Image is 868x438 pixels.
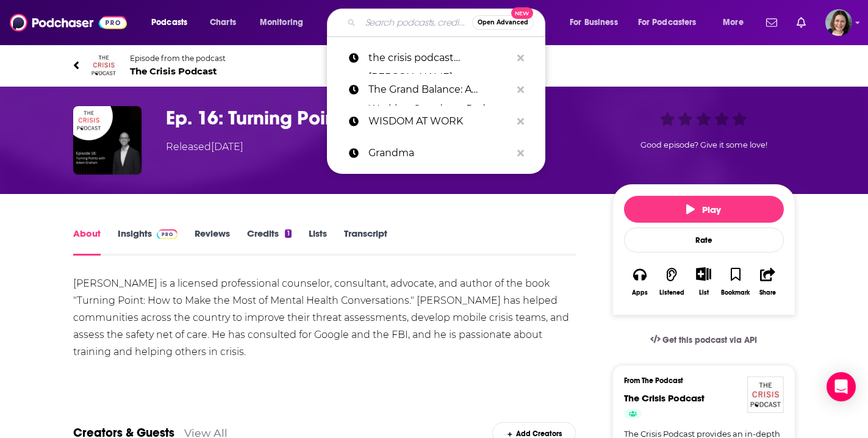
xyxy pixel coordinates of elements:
span: Open Advanced [478,20,528,26]
a: Credits1 [247,228,291,256]
button: Show profile menu [825,9,852,36]
span: Monitoring [260,14,303,31]
button: open menu [251,13,319,32]
a: Charts [202,13,243,32]
a: About [73,228,101,256]
h1: Ep. 16: Turning Points with Adam Graham [166,106,593,130]
a: Show notifications dropdown [792,12,811,33]
h3: From The Podcast [624,376,774,385]
a: Get this podcast via API [640,325,767,355]
span: For Podcasters [638,14,697,31]
div: [PERSON_NAME] is a licensed professional counselor, consultant, advocate, and author of the book ... [73,275,576,361]
img: Podchaser Pro [157,229,178,239]
p: WISDOM AT WORK [368,106,511,137]
a: InsightsPodchaser Pro [118,228,178,256]
a: The Grand Balance: A Working Grandmas Podcast [327,74,545,106]
div: Show More ButtonList [687,259,719,304]
button: open menu [143,13,203,32]
div: Search podcasts, credits, & more... [339,9,557,37]
p: the crisis podcast travis atkinson [368,42,511,74]
div: 1 [285,229,291,238]
button: Listened [656,259,687,304]
a: The Crisis Podcast [624,392,705,404]
div: List [699,289,709,296]
span: More [723,14,744,31]
div: Listened [659,289,684,296]
span: Get this podcast via API [662,335,757,345]
img: Podchaser - Follow, Share and Rate Podcasts [10,11,127,34]
button: open menu [714,13,759,32]
span: Episode from the podcast [130,54,226,63]
button: Show More Button [691,267,716,281]
img: The Crisis Podcast [89,51,118,80]
div: Open Intercom Messenger [827,372,856,401]
a: The Crisis PodcastEpisode from the podcastThe Crisis Podcast [73,51,795,80]
button: Bookmark [720,259,751,304]
button: Play [624,196,784,223]
a: Show notifications dropdown [761,12,782,33]
div: Share [759,289,776,296]
a: the crisis podcast [PERSON_NAME] [327,42,545,74]
span: The Crisis Podcast [130,65,226,77]
img: The Crisis Podcast [747,376,784,413]
button: Share [751,259,783,304]
div: Apps [632,289,648,296]
span: Logged in as micglogovac [825,9,852,36]
p: Grandma [368,137,511,169]
span: Charts [210,14,236,31]
a: Reviews [195,228,230,256]
span: Good episode? Give it some love! [640,140,767,149]
span: Play [686,204,721,215]
span: New [511,7,533,19]
a: Transcript [344,228,387,256]
p: The Grand Balance: A Working Grandmas Podcast [368,74,511,106]
div: Rate [624,228,784,253]
span: For Business [570,14,618,31]
div: Released [DATE] [166,140,243,154]
button: open menu [561,13,633,32]
a: Lists [309,228,327,256]
a: Grandma [327,137,545,169]
img: Ep. 16: Turning Points with Adam Graham [73,106,142,174]
div: Bookmark [721,289,750,296]
input: Search podcasts, credits, & more... [360,13,472,32]
button: Apps [624,259,656,304]
a: WISDOM AT WORK [327,106,545,137]
span: Podcasts [151,14,187,31]
img: User Profile [825,9,852,36]
button: Open AdvancedNew [472,15,534,30]
button: open menu [630,13,714,32]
